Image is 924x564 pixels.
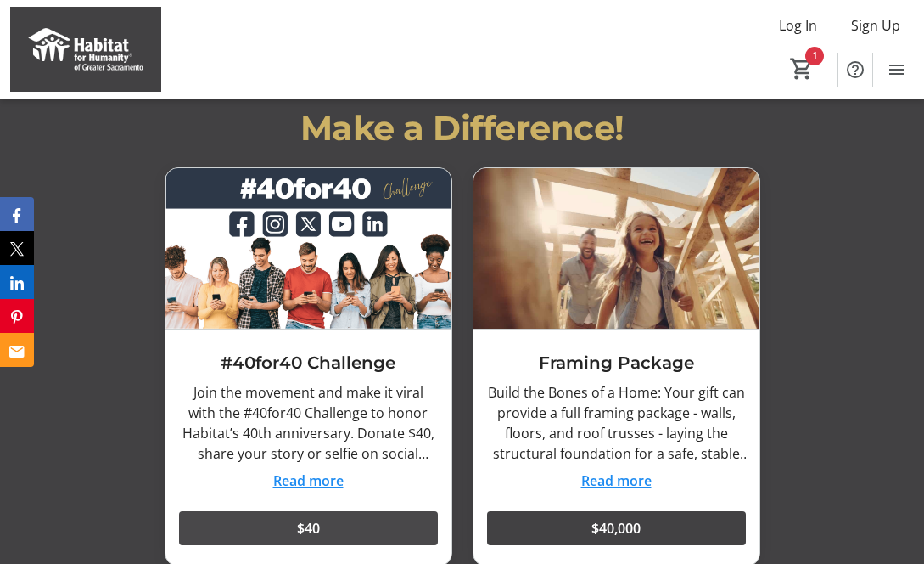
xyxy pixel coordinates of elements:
img: #40for40 Challenge [165,168,451,330]
button: Cart [787,54,817,84]
button: Menu [880,53,914,87]
span: Log In [779,15,817,36]
button: Read more [581,471,652,491]
span: $40,000 [591,518,641,539]
img: Framing Package [473,168,759,330]
span: $40 [297,518,320,539]
button: Sign Up [837,12,914,39]
button: Read more [273,471,344,491]
span: Sign Up [851,15,900,36]
button: $40,000 [487,511,746,545]
button: $40 [179,511,438,545]
h3: Framing Package [487,350,746,375]
button: Log In [765,12,831,39]
span: DONATE NOW - Together We Can Make a Difference! [170,56,755,149]
div: Join the movement and make it viral with the #40for40 Challenge to honor Habitat’s 40th anniversa... [179,382,438,464]
div: Build the Bones of a Home: Your gift can provide a full framing package - walls, floors, and roof... [487,382,746,464]
button: Help [838,53,872,87]
img: Habitat for Humanity of Greater Sacramento's Logo [10,7,161,92]
h3: #40for40 Challenge [179,350,438,375]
